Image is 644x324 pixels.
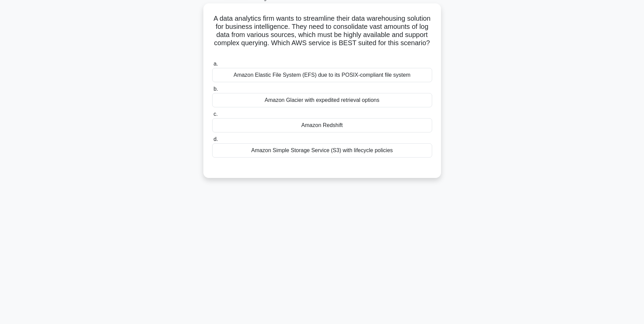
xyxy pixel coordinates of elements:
span: c. [214,111,218,117]
div: Amazon Redshift [212,118,432,132]
span: a. [214,61,218,67]
span: b. [214,86,218,92]
span: d. [214,136,218,142]
div: Amazon Simple Storage Service (S3) with lifecycle policies [212,143,432,158]
div: Amazon Elastic File System (EFS) due to its POSIX-compliant file system [212,68,432,82]
h5: A data analytics firm wants to streamline their data warehousing solution for business intelligen... [211,14,433,56]
div: Amazon Glacier with expedited retrieval options [212,93,432,107]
